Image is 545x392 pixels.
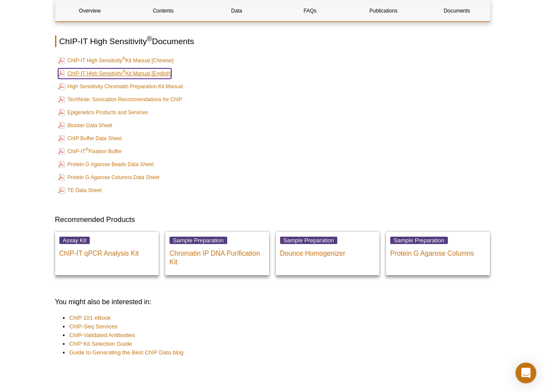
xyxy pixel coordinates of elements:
a: Data [202,0,271,21]
sup: ® [122,56,125,61]
p: Protein G Agarose Columns [390,245,486,258]
a: Blocker Data Sheet [58,120,112,131]
a: ChIP-IT High Sensitivity®Kit Manual [English] [58,68,172,79]
a: Documents [422,0,491,21]
p: ChIP-IT qPCR Analysis Kit [59,245,155,258]
span: Sample Preparation [280,237,338,244]
a: Epigenetics Products and Services [58,107,148,118]
a: Overview [55,0,124,21]
a: High Sensitivity Chromatin Preparation Kit Manual [58,81,183,92]
sup: ® [85,147,88,152]
sup: ® [147,35,152,42]
a: FAQs [275,0,344,21]
a: ChIP 101 eBook [69,314,111,322]
sup: ® [122,69,125,74]
a: Guide to Generating the Best ChIP Data blog [69,348,184,357]
h3: You might also be interested in: [55,297,490,307]
a: Assay Kit ChIP-IT qPCR Analysis Kit [55,231,159,275]
a: Protein G Agarose Beads Data Sheet [58,159,154,170]
a: ChIP-Validated Antibodies [69,331,135,340]
a: Contents [129,0,198,21]
a: Publications [349,0,418,21]
h3: Recommended Products [55,215,490,225]
div: Open Intercom Messenger [516,363,536,383]
span: Sample Preparation [390,237,448,244]
h2: ChIP-IT High Sensitivity Documents [55,35,490,47]
a: ChIP-IT®Fixation Buffer [58,146,122,157]
a: ChIP Buffer Data Sheet [58,133,122,144]
a: TechNote: Sonication Recommendations for ChIP [58,94,182,105]
a: Sample Preparation Chromatin IP DNA Purification Kit [165,231,269,275]
a: ChIP-Seq Services [69,322,117,331]
a: ChIP-IT High Sensitivity®Kit Manual [Chinese] [58,55,174,66]
p: Chromatin IP DNA Purification Kit [170,245,265,267]
a: Protein G Agarose Columns Data Sheet [58,172,160,183]
span: Assay Kit [59,237,90,244]
p: Dounce Homogenizer [280,245,375,258]
span: Sample Preparation [170,237,227,244]
a: TE Data Sheet [58,185,102,196]
a: Sample Preparation Dounce Homogenizer [276,231,380,275]
a: ChIP Kit Selection Guide [69,340,132,348]
a: Sample Preparation Protein G Agarose Columns [386,231,490,275]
